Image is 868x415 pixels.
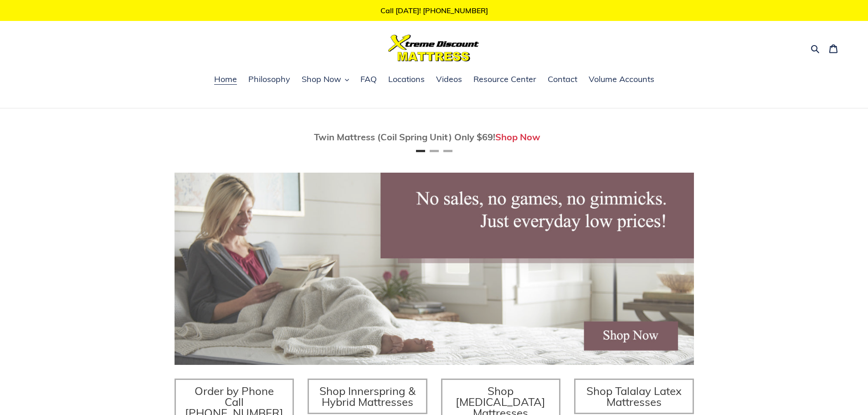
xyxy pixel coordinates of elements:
span: Locations [388,74,425,85]
button: Shop Now [297,73,354,87]
button: Page 1 [416,150,425,152]
span: Shop Talalay Latex Mattresses [586,384,682,409]
a: Shop Now [495,131,540,143]
button: Page 2 [430,150,439,152]
span: Philosophy [248,74,290,85]
span: Videos [436,74,462,85]
img: herobannermay2022-1652879215306_1200x.jpg [175,173,694,365]
button: Page 3 [443,150,452,152]
a: FAQ [356,73,381,87]
img: Xtreme Discount Mattress [388,35,479,61]
a: Home [210,73,241,87]
a: Philosophy [244,73,295,87]
span: Home [214,74,237,85]
a: Videos [431,73,467,87]
span: Resource Center [473,74,536,85]
a: Volume Accounts [584,73,659,87]
span: FAQ [360,74,377,85]
span: Twin Mattress (Coil Spring Unit) Only $69! [314,131,495,143]
span: Volume Accounts [589,74,654,85]
a: Resource Center [469,73,541,87]
a: Contact [543,73,582,87]
a: Locations [384,73,429,87]
a: Shop Innerspring & Hybrid Mattresses [308,379,427,414]
span: Shop Now [302,74,341,85]
a: Shop Talalay Latex Mattresses [574,379,694,414]
span: Contact [548,74,577,85]
span: Shop Innerspring & Hybrid Mattresses [319,384,416,409]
